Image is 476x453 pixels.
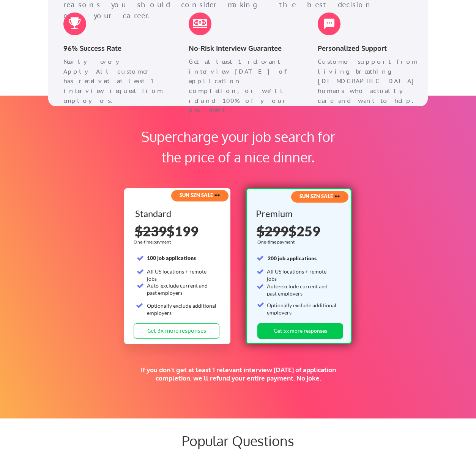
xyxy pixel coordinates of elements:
[63,43,166,54] div: 96% Success Rate
[147,282,217,297] div: Auto-exclude current and past employers
[267,268,337,283] div: All US locations + remote jobs
[56,433,420,449] div: Popular Questions
[147,302,217,317] div: Optionally exclude additional employers
[180,192,220,198] strong: SUN SZN SALE 🕶️
[299,193,340,199] strong: SUN SZN SALE 🕶️
[257,224,342,238] div: $259
[147,268,217,283] div: All US locations + remote jobs
[318,43,420,54] div: Personalized Support
[134,323,219,339] button: Get 3x more responses
[135,224,221,238] div: $199
[257,323,343,339] button: Get 5x more responses
[132,126,345,167] div: Supercharge your job search for the price of a nice dinner.
[135,223,167,239] s: $239
[147,255,196,261] strong: 100 job applications
[63,57,166,105] div: Nearly every ApplyAll customer has received at least 1 interview request from employers.
[135,209,218,218] div: Standard
[189,43,291,54] div: No-Risk Interview Guarantee
[268,255,317,261] strong: 200 job applications
[267,283,337,297] div: Auto-exclude current and past employers
[267,302,337,316] div: Optionally exclude additional employers
[318,57,420,105] div: Customer support from living, breathing, [DEMOGRAPHIC_DATA] humans who actually care and want to ...
[134,239,173,245] div: One-time payment
[132,366,345,382] div: If you don't get at least 1 relevant interview [DATE] of application completion, we'll refund you...
[256,209,339,218] div: Premium
[257,223,288,239] s: $299
[189,57,291,115] div: Get at least 1 relevant interview [DATE] of application completion, or we'll refund 100% of your ...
